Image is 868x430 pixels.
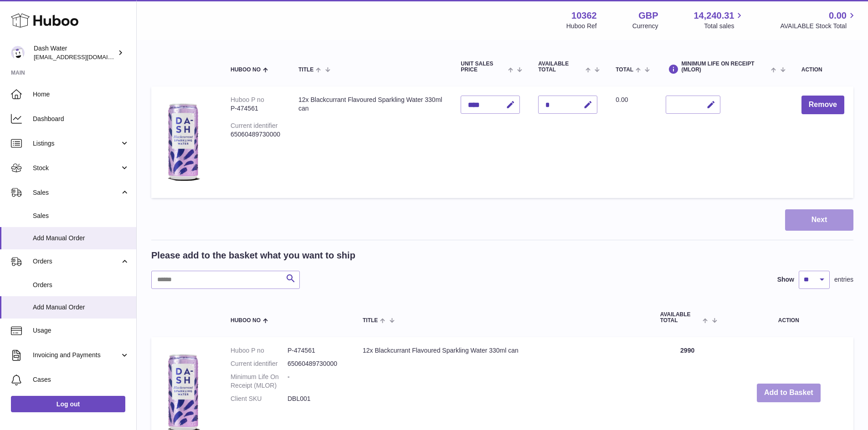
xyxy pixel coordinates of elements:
span: Orders [33,281,129,289]
h2: Please add to the basket what you want to ship [151,249,355,262]
span: AVAILABLE Total [660,312,701,324]
dt: Huboo P no [231,346,288,355]
label: Show [777,275,794,284]
dd: DBL001 [288,395,344,403]
span: Huboo no [231,67,261,73]
th: Action [724,303,853,333]
dd: 65060489730000 [288,359,344,368]
span: Huboo no [231,318,261,324]
div: Dash Water [34,44,116,61]
button: Remove [801,96,844,114]
span: Minimum Life On Receipt (MLOR) [681,61,769,73]
span: Listings [33,139,120,148]
dt: Current identifier [231,359,288,368]
div: Action [801,67,844,73]
span: Invoicing and Payments [33,351,120,359]
span: Add Manual Order [33,234,129,243]
span: Add Manual Order [33,303,129,312]
span: 14,240.31 [693,10,734,22]
span: Usage [33,326,129,335]
span: Total sales [704,22,745,30]
strong: 10362 [571,10,597,22]
span: Home [33,90,129,99]
span: Total [616,67,633,73]
span: Cases [33,375,129,384]
img: bea@dash-water.com [11,46,25,60]
dd: P-474561 [288,346,344,355]
strong: GBP [638,10,658,22]
button: Next [785,209,853,231]
span: [EMAIL_ADDRESS][DOMAIN_NAME] [34,53,134,61]
span: 0.00 [616,96,628,103]
span: Title [363,318,378,324]
span: Orders [33,257,120,266]
span: Sales [33,188,120,197]
span: Sales [33,212,129,220]
dd: - [288,373,344,390]
div: Current identifier [231,122,278,129]
dt: Minimum Life On Receipt (MLOR) [231,373,288,390]
span: Stock [33,164,120,172]
span: 0.00 [829,10,847,22]
span: AVAILABLE Total [538,61,583,73]
img: 12x Blackcurrant Flavoured Sparkling Water 330ml can [160,96,206,187]
div: Huboo Ref [566,22,597,30]
div: Currency [632,22,658,30]
div: Huboo P no [231,96,264,103]
span: Dashboard [33,115,129,123]
div: P-474561 [231,104,280,113]
span: entries [834,275,853,284]
dt: Client SKU [231,395,288,403]
div: 65060489730000 [231,130,280,139]
td: 12x Blackcurrant Flavoured Sparkling Water 330ml can [289,86,452,198]
a: Log out [11,396,125,412]
button: Add to Basket [757,384,821,402]
a: 0.00 AVAILABLE Stock Total [780,10,857,30]
span: Title [298,67,313,73]
a: 14,240.31 Total sales [693,10,745,30]
span: AVAILABLE Stock Total [780,22,857,30]
span: Unit Sales Price [461,61,506,73]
